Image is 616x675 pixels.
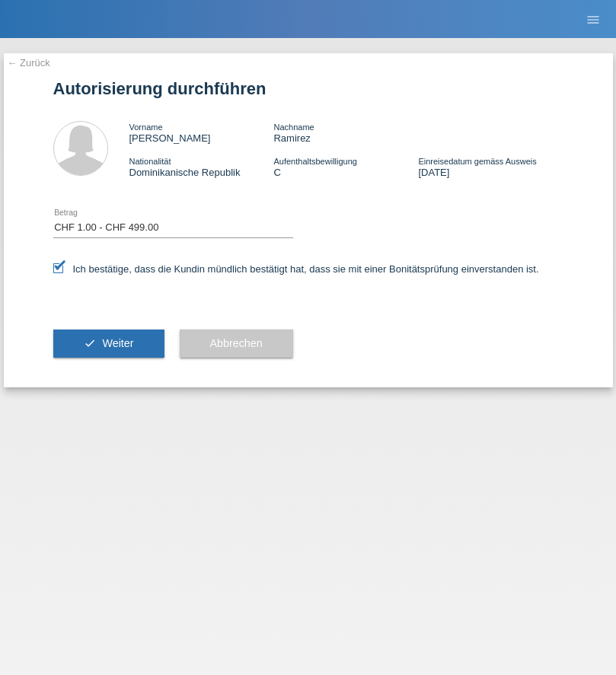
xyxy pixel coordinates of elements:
span: Vorname [129,123,163,132]
span: Nachname [273,123,314,132]
a: menu [578,14,608,24]
span: Weiter [102,337,133,349]
a: ← Zurück [8,57,50,68]
span: Aufenthaltsbewilligung [273,157,356,166]
button: check Weiter [53,330,164,358]
div: Ramirez [273,121,418,144]
label: Ich bestätige, dass die Kundin mündlich bestätigt hat, dass sie mit einer Bonitätsprüfung einvers... [53,263,539,275]
div: [PERSON_NAME] [129,121,274,144]
div: C [273,155,418,178]
i: menu [586,12,601,27]
div: [DATE] [418,155,563,178]
span: Abbrechen [210,337,263,349]
div: Dominikanische Republik [129,155,274,178]
i: check [84,337,96,349]
h1: Autorisierung durchführen [53,79,563,98]
span: Einreisedatum gemäss Ausweis [418,157,536,166]
span: Nationalität [129,157,171,166]
button: Abbrechen [180,330,293,358]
